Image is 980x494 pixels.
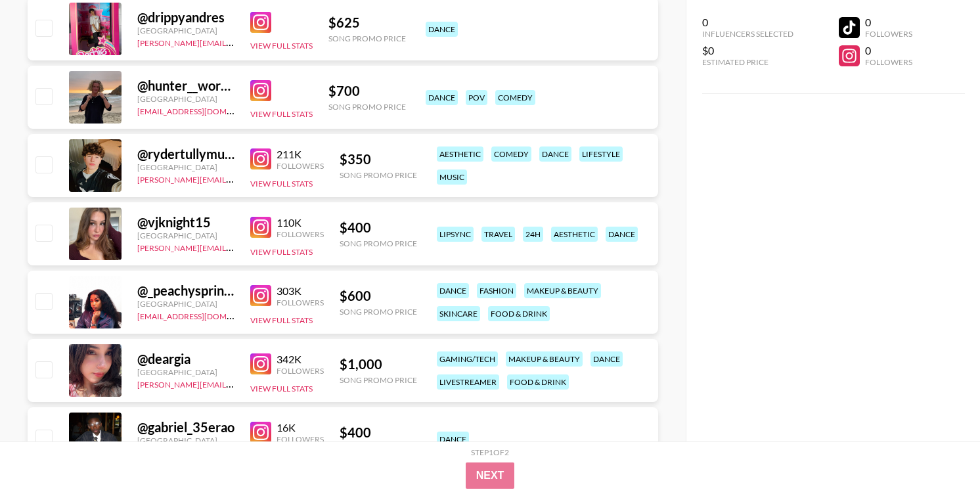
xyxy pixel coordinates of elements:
[137,367,234,377] div: [GEOGRAPHIC_DATA]
[277,434,324,444] div: Followers
[137,35,394,48] a: [PERSON_NAME][EMAIL_ADDRESS][PERSON_NAME][DOMAIN_NAME]
[702,44,793,57] div: $0
[340,219,417,236] div: $ 400
[250,12,271,33] img: Instagram
[137,419,234,436] div: @ gabriel_35erao
[702,57,793,67] div: Estimated Price
[523,227,543,242] div: 24h
[865,16,912,29] div: 0
[702,29,793,39] div: Influencers Selected
[466,90,487,105] div: pov
[865,29,912,39] div: Followers
[250,109,313,119] button: View Full Stats
[137,26,234,35] div: [GEOGRAPHIC_DATA]
[437,169,467,185] div: music
[250,80,271,101] img: Instagram
[506,351,583,367] div: makeup & beauty
[250,148,271,169] img: Instagram
[340,375,417,385] div: Song Promo Price
[277,148,324,161] div: 211K
[137,309,269,321] a: [EMAIL_ADDRESS][DOMAIN_NAME]
[340,356,417,372] div: $ 1,000
[606,227,638,242] div: dance
[137,172,332,185] a: [PERSON_NAME][EMAIL_ADDRESS][DOMAIN_NAME]
[426,22,458,37] div: dance
[137,104,269,116] a: [EMAIL_ADDRESS][DOMAIN_NAME]
[340,307,417,317] div: Song Promo Price
[250,353,271,374] img: Instagram
[466,462,515,489] button: Next
[437,283,469,298] div: dance
[137,162,234,172] div: [GEOGRAPHIC_DATA]
[437,146,483,162] div: aesthetic
[328,102,406,112] div: Song Promo Price
[481,227,515,242] div: travel
[340,170,417,180] div: Song Promo Price
[137,9,234,26] div: @ drippyandres
[250,285,271,306] img: Instagram
[277,216,324,229] div: 110K
[277,298,324,307] div: Followers
[437,306,480,321] div: skincare
[137,78,234,94] div: @ hunter__workman
[437,351,498,367] div: gaming/tech
[328,34,406,43] div: Song Promo Price
[507,374,569,390] div: food & drink
[495,90,535,105] div: comedy
[579,146,623,162] div: lifestyle
[524,283,601,298] div: makeup & beauty
[137,146,234,162] div: @ rydertullymusic
[477,283,516,298] div: fashion
[551,227,598,242] div: aesthetic
[137,214,234,231] div: @ vjknight15
[340,151,417,168] div: $ 350
[865,44,912,57] div: 0
[437,227,474,242] div: lipsync
[277,421,324,434] div: 16K
[590,351,623,367] div: dance
[491,146,531,162] div: comedy
[340,238,417,248] div: Song Promo Price
[437,374,499,390] div: livestreamer
[340,288,417,304] div: $ 600
[277,229,324,239] div: Followers
[137,436,234,445] div: [GEOGRAPHIC_DATA]
[137,299,234,309] div: [GEOGRAPHIC_DATA]
[539,146,571,162] div: dance
[277,161,324,171] div: Followers
[702,16,793,29] div: 0
[137,351,234,367] div: @ deargia
[250,422,271,443] img: Instagram
[250,384,313,393] button: View Full Stats
[277,353,324,366] div: 342K
[488,306,550,321] div: food & drink
[250,315,313,325] button: View Full Stats
[250,247,313,257] button: View Full Stats
[137,377,332,390] a: [PERSON_NAME][EMAIL_ADDRESS][DOMAIN_NAME]
[277,366,324,376] div: Followers
[137,231,234,240] div: [GEOGRAPHIC_DATA]
[328,14,406,31] div: $ 625
[328,83,406,99] div: $ 700
[340,424,417,441] div: $ 400
[250,217,271,238] img: Instagram
[250,179,313,189] button: View Full Stats
[137,240,332,253] a: [PERSON_NAME][EMAIL_ADDRESS][DOMAIN_NAME]
[277,284,324,298] div: 303K
[471,447,509,457] div: Step 1 of 2
[250,41,313,51] button: View Full Stats
[137,282,234,299] div: @ _peachysprinkles
[426,90,458,105] div: dance
[865,57,912,67] div: Followers
[137,94,234,104] div: [GEOGRAPHIC_DATA]
[437,432,469,447] div: dance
